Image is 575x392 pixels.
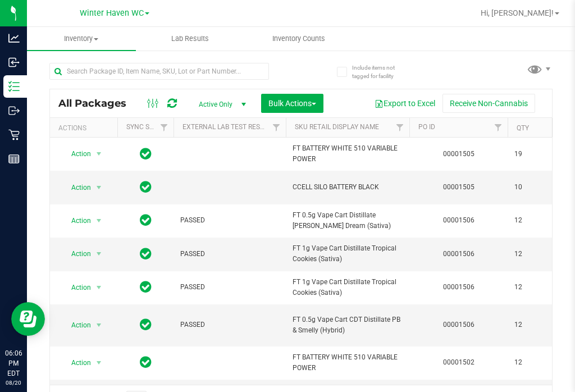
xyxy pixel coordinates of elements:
span: Action [61,355,92,371]
span: Include items not tagged for facility [352,63,408,80]
span: select [92,213,106,229]
span: FT 1g Vape Cart Distillate Tropical Cookies (Sativa) [293,243,403,265]
span: FT BATTERY WHITE 510 VARIABLE POWER [293,352,403,373]
p: 08/20 [5,379,22,387]
a: External Lab Test Result [182,123,271,131]
inline-svg: Inbound [8,57,20,68]
input: Search Package ID, Item Name, SKU, Lot or Part Number... [49,63,269,80]
span: Inventory [27,34,136,44]
span: In Sync [140,146,152,162]
a: 00001506 [443,216,474,224]
a: 00001506 [443,250,474,258]
a: Filter [155,118,174,137]
a: Filter [489,118,508,137]
inline-svg: Inventory [8,81,20,92]
span: 12 [514,249,557,259]
span: In Sync [140,246,152,262]
span: PASSED [180,215,279,226]
a: Inventory Counts [244,27,353,51]
span: FT BATTERY WHITE 510 VARIABLE POWER [293,143,403,165]
span: select [92,355,106,371]
a: Sku Retail Display Name [295,123,379,131]
span: Inventory Counts [257,34,340,44]
a: Sync Status [126,123,170,131]
inline-svg: Reports [8,153,20,165]
span: Action [61,246,92,262]
span: PASSED [180,282,279,293]
button: Receive Non-Cannabis [442,94,535,113]
a: 00001506 [443,321,474,329]
div: Actions [58,124,113,132]
inline-svg: Outbound [8,105,20,116]
span: select [92,246,106,262]
span: In Sync [140,279,152,295]
span: FT 0.5g Vape Cart Distillate [PERSON_NAME] Dream (Sativa) [293,210,403,231]
span: select [92,280,106,295]
span: FT 0.5g Vape Cart CDT Distillate PB & Smelly (Hybrid) [293,314,403,336]
span: PASSED [180,249,279,259]
span: All Packages [58,97,138,110]
span: 12 [514,320,557,330]
span: 12 [514,282,557,293]
span: Action [61,180,92,195]
span: FT 1g Vape Cart Distillate Tropical Cookies (Sativa) [293,277,403,298]
span: select [92,146,106,162]
span: Lab Results [156,34,224,44]
button: Bulk Actions [261,94,323,113]
span: In Sync [140,317,152,332]
span: Action [61,146,92,162]
span: 12 [514,215,557,226]
a: Qty [517,124,529,132]
a: 00001506 [443,283,474,291]
span: Hi, [PERSON_NAME]! [481,8,554,17]
span: Action [61,280,92,295]
inline-svg: Analytics [8,33,20,44]
span: 19 [514,149,557,159]
span: 12 [514,357,557,368]
a: 00001505 [443,150,474,158]
span: Action [61,317,92,333]
span: PASSED [180,320,279,330]
iframe: Resource center [11,302,45,336]
span: select [92,317,106,333]
a: 00001505 [443,183,474,191]
span: In Sync [140,354,152,370]
span: In Sync [140,179,152,195]
span: Winter Haven WC [80,8,144,18]
span: CCELL SILO BATTERY BLACK [293,182,403,193]
a: Lab Results [136,27,245,51]
p: 06:06 PM EDT [5,348,22,379]
a: Filter [267,118,286,137]
span: Action [61,213,92,229]
span: 10 [514,182,557,193]
span: select [92,180,106,195]
span: In Sync [140,212,152,228]
span: Bulk Actions [268,99,316,108]
a: PO ID [418,123,435,131]
button: Export to Excel [367,94,442,113]
inline-svg: Retail [8,129,20,140]
a: Inventory [27,27,136,51]
a: 00001502 [443,358,474,366]
a: Filter [391,118,409,137]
